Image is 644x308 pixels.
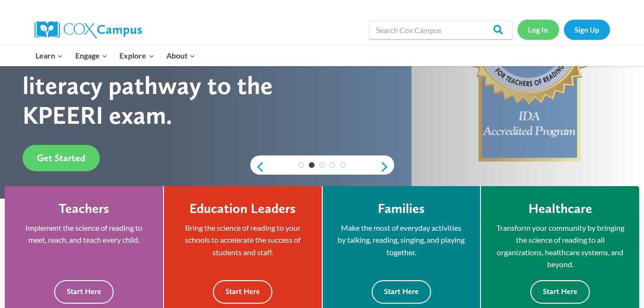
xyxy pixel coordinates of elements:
[114,46,161,66] button: Child menu of Explore
[19,222,149,246] p: Implement the science of reading to meet, reach, and teach every child.
[23,145,100,171] a: Get Started
[309,162,315,168] a: 2
[189,201,296,217] h4: Education Leaders
[319,162,325,168] a: 3
[250,161,265,173] a: previous
[337,222,466,259] p: Make the most of everyday activities by talking, reading, singing, and playing together.
[378,201,425,217] h4: Families
[213,280,272,304] button: Start Here
[517,20,559,39] a: Log In
[564,20,610,39] a: Sign Up
[30,46,70,66] button: Child menu of Learn
[329,162,335,168] a: 4
[178,222,307,259] p: Bring the science of reading to your schools to accelerate the success of students and staff.
[250,157,394,177] div: content slider buttons
[59,201,109,217] h4: Teachers
[69,46,114,66] button: Child menu of Engage
[30,46,201,66] nav: Primary Navigation
[380,161,394,173] a: next
[495,222,625,271] p: Transform your community by bringing the science of reading to all organizations, healthcare syst...
[35,21,142,38] img: Cox Campus
[37,152,85,164] span: Get Started
[340,162,346,168] a: 5
[160,46,201,66] button: Child menu of About
[372,280,431,304] button: Start Here
[517,20,610,39] nav: Secondary Navigation
[54,280,114,304] button: Start Here
[528,201,592,217] h4: Healthcare
[530,280,590,304] button: Start Here
[298,162,304,168] a: 1
[369,20,513,39] input: Search Cox Campus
